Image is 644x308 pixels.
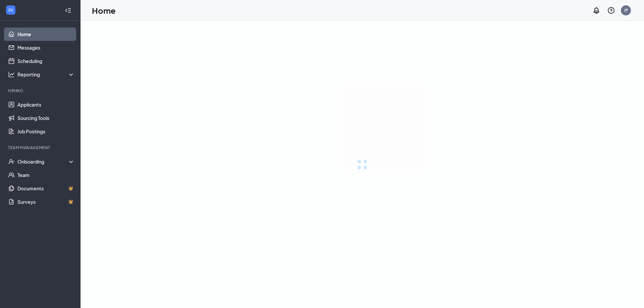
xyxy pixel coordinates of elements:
[17,111,75,125] a: Sourcing Tools
[7,7,14,13] svg: WorkstreamLogo
[17,98,75,111] a: Applicants
[17,182,75,195] a: DocumentsCrown
[17,41,75,54] a: Messages
[8,71,15,78] svg: Analysis
[8,88,73,94] div: Hiring
[17,195,75,208] a: SurveysCrown
[17,54,75,68] a: Scheduling
[17,27,75,41] a: Home
[17,158,75,165] div: Onboarding
[17,71,75,78] div: Reporting
[17,168,75,182] a: Team
[92,5,116,16] h1: Home
[65,7,71,14] svg: Collapse
[592,6,600,14] svg: Notifications
[17,125,75,138] a: Job Postings
[607,6,615,14] svg: QuestionInfo
[624,7,628,13] div: JP
[8,158,15,165] svg: UserCheck
[8,145,73,150] div: Team Management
